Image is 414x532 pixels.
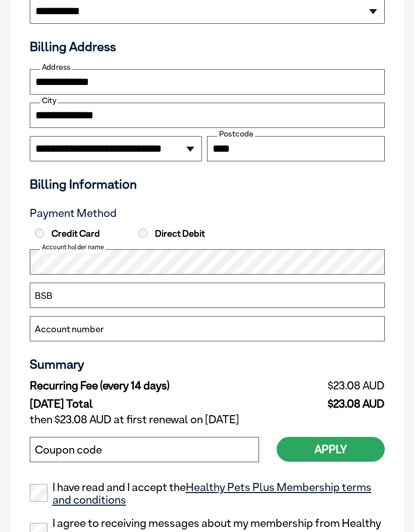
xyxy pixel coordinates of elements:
label: I have read and I accept the [30,481,385,507]
h3: Payment Method [30,207,385,220]
td: Recurring Fee (every 14 days) [30,377,280,395]
label: Coupon code [35,444,102,457]
label: Account holder name [40,243,106,252]
td: [DATE] Total [30,395,280,411]
label: Address [40,63,72,72]
h3: Billing Address [30,39,385,54]
button: Apply [277,437,385,462]
label: Direct Debit [136,228,237,239]
label: Account number [35,323,104,336]
label: BSB [35,289,53,302]
input: Direct Debit [138,229,147,238]
a: Healthy Pets Plus Membership terms and conditions [53,480,372,507]
label: Postcode [217,129,255,139]
label: Credit Card [32,228,134,239]
input: Credit Card [35,229,44,238]
td: $23.08 AUD [280,395,384,411]
td: $23.08 AUD [280,377,384,395]
label: City [40,96,58,105]
td: then $23.08 AUD at first renewal on [DATE] [30,411,385,429]
h3: Summary [30,357,385,372]
input: I have read and I accept theHealthy Pets Plus Membership terms and conditions [30,484,47,502]
h3: Billing Information [30,176,385,192]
